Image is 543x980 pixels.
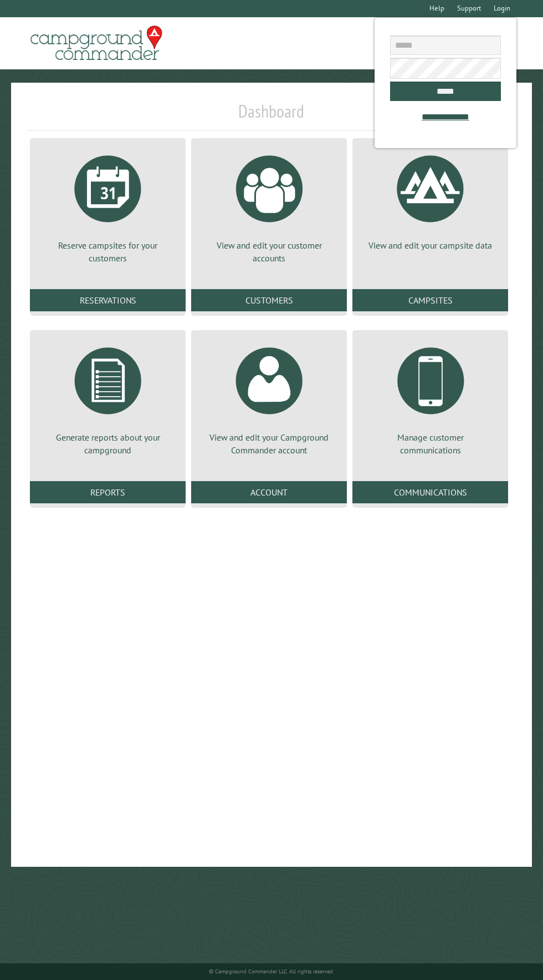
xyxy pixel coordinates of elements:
a: Campsites [352,289,508,311]
p: Manage customer communications [366,431,495,456]
a: View and edit your customer accounts [204,147,334,264]
a: View and edit your Campground Commander account [204,339,334,456]
a: Reserve campsites for your customers [43,147,172,264]
h1: Dashboard [27,100,516,131]
p: View and edit your Campground Commander account [204,431,334,456]
a: Reports [30,481,186,503]
a: Generate reports about your campground [43,339,172,456]
small: © Campground Commander LLC. All rights reserved. [209,968,334,975]
a: Reservations [30,289,186,311]
p: View and edit your campsite data [366,239,495,251]
p: Generate reports about your campground [43,431,172,456]
img: Campground Commander [27,22,166,65]
a: Customers [191,289,347,311]
p: Reserve campsites for your customers [43,239,172,264]
a: Account [191,481,347,503]
a: Communications [352,481,508,503]
a: Manage customer communications [366,339,495,456]
p: View and edit your customer accounts [204,239,334,264]
a: View and edit your campsite data [366,147,495,251]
